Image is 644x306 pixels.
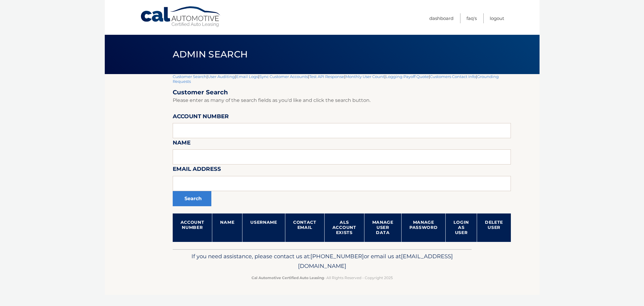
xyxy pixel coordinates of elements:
[310,253,364,260] span: [PHONE_NUMBER]
[477,213,511,242] th: Delete User
[242,213,285,242] th: Username
[173,74,499,84] a: Grounding Requests
[173,96,511,105] p: Please enter as many of the search fields as you'd like and click the search button.
[446,213,477,242] th: Login as User
[208,74,235,79] a: User Auditing
[466,13,477,23] a: FAQ's
[324,213,364,242] th: ALS Account Exists
[173,49,248,60] span: Admin Search
[173,191,211,206] button: Search
[430,74,476,79] a: Customers Contact Info
[252,275,324,280] strong: Cal Automotive Certified Auto Leasing
[212,213,242,242] th: Name
[236,74,258,79] a: Email Logs
[173,138,191,149] label: Name
[259,74,308,79] a: Sync Customer Accounts
[173,89,511,96] h2: Customer Search
[298,253,453,269] span: [EMAIL_ADDRESS][DOMAIN_NAME]
[285,213,324,242] th: Contact Email
[309,74,344,79] a: Test API Response
[429,13,453,23] a: Dashboard
[401,213,446,242] th: Manage Password
[490,13,504,23] a: Logout
[364,213,401,242] th: Manage User Data
[173,74,511,249] div: | | | | | | | |
[173,74,207,79] a: Customer Search
[173,112,229,123] label: Account Number
[173,164,221,176] label: Email Address
[173,213,212,242] th: Account Number
[177,275,468,281] p: - All Rights Reserved - Copyright 2025
[177,252,468,271] p: If you need assistance, please contact us at: or email us at
[345,74,384,79] a: Monthly User Count
[140,6,222,28] a: Cal Automotive
[386,74,429,79] a: Logging Payoff Quote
